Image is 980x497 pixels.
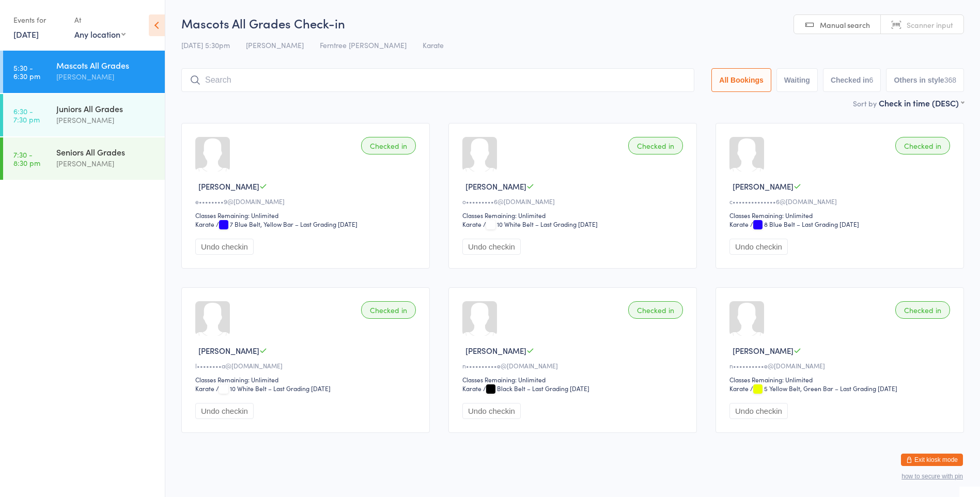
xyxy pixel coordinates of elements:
div: Juniors All Grades [56,103,156,114]
button: Checked in6 [823,68,881,92]
button: Waiting [776,68,818,92]
span: [PERSON_NAME] [733,345,794,356]
div: [PERSON_NAME] [56,114,156,126]
div: Classes Remaining: Unlimited [195,211,419,220]
a: 6:30 -7:30 pmJuniors All Grades[PERSON_NAME] [3,94,165,136]
div: Karate [195,384,214,393]
button: Exit kiosk mode [901,454,963,466]
button: Undo checkin [195,239,254,255]
div: Classes Remaining: Unlimited [462,375,686,384]
a: [DATE] [13,28,39,40]
div: Karate [462,384,481,393]
span: Scanner input [907,20,953,30]
div: Check in time (DESC) [879,97,964,108]
div: n••••••••••e@[DOMAIN_NAME] [729,361,953,370]
a: 7:30 -8:30 pmSeniors All Grades[PERSON_NAME] [3,137,165,180]
div: Seniors All Grades [56,146,156,158]
div: Checked in [361,301,416,319]
span: [PERSON_NAME] [465,345,526,356]
div: Events for [13,11,64,28]
button: how to secure with pin [901,473,963,480]
div: Classes Remaining: Unlimited [729,375,953,384]
div: Classes Remaining: Unlimited [195,375,419,384]
div: Karate [729,220,749,228]
span: / 10 White Belt – Last Grading [DATE] [483,220,598,228]
span: Manual search [820,20,870,30]
div: Checked in [361,137,416,154]
span: [PERSON_NAME] [198,181,259,192]
button: Undo checkin [195,403,254,419]
button: Others in style368 [886,68,964,92]
button: Undo checkin [462,403,521,419]
div: Classes Remaining: Unlimited [729,211,953,220]
div: Classes Remaining: Unlimited [462,211,686,220]
div: Checked in [628,137,683,154]
h2: Mascots All Grades Check-in [181,14,964,32]
input: Search [181,68,694,92]
span: [DATE] 5:30pm [181,40,230,50]
span: [PERSON_NAME] [733,181,794,192]
span: / 5 Yellow Belt, Green Bar – Last Grading [DATE] [750,384,897,393]
time: 7:30 - 8:30 pm [13,150,40,167]
span: / 10 White Belt – Last Grading [DATE] [216,384,331,393]
span: / 7 Blue Belt, Yellow Bar – Last Grading [DATE] [216,220,357,228]
div: Karate [729,384,749,393]
div: Checked in [895,301,950,319]
time: 6:30 - 7:30 pm [13,107,40,123]
div: Checked in [895,137,950,154]
button: Undo checkin [729,239,788,255]
a: 5:30 -6:30 pmMascots All Grades[PERSON_NAME] [3,51,165,93]
span: / 8 Blue Belt – Last Grading [DATE] [750,220,859,228]
div: 6 [869,76,874,84]
div: 368 [944,76,956,84]
div: [PERSON_NAME] [56,158,156,169]
div: Checked in [628,301,683,319]
time: 5:30 - 6:30 pm [13,64,40,80]
span: [PERSON_NAME] [198,345,259,356]
div: Mascots All Grades [56,59,156,71]
div: e••••••••9@[DOMAIN_NAME] [195,197,419,206]
span: [PERSON_NAME] [465,181,526,192]
div: Karate [462,220,481,228]
button: Undo checkin [729,403,788,419]
div: n••••••••••e@[DOMAIN_NAME] [462,361,686,370]
label: Sort by [853,98,877,108]
div: c••••••••••••••6@[DOMAIN_NAME] [729,197,953,206]
span: Karate [423,40,444,50]
button: All Bookings [711,68,771,92]
div: Karate [195,220,214,228]
span: Ferntree [PERSON_NAME] [320,40,407,50]
div: l••••••••a@[DOMAIN_NAME] [195,361,419,370]
div: Any location [74,28,126,40]
div: o•••••••••6@[DOMAIN_NAME] [462,197,686,206]
div: At [74,11,126,28]
span: / Black Belt – Last Grading [DATE] [483,384,589,393]
button: Undo checkin [462,239,521,255]
div: [PERSON_NAME] [56,71,156,83]
span: [PERSON_NAME] [246,40,304,50]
